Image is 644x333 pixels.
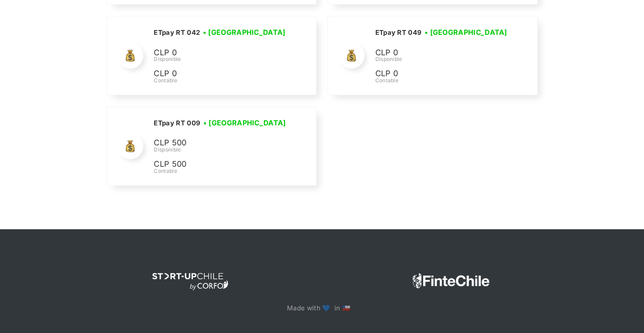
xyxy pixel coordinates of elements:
[154,137,284,149] p: CLP 500
[375,77,510,84] div: Contable
[154,146,289,154] div: Disponible
[375,67,506,80] p: CLP 0
[375,55,510,63] div: Disponible
[203,118,286,128] h3: • [GEOGRAPHIC_DATA]
[375,28,421,37] h2: ETpay RT 049
[154,67,284,80] p: CLP 0
[154,55,288,63] div: Disponible
[154,28,200,37] h2: ETpay RT 042
[154,119,200,128] h2: ETpay RT 009
[203,27,286,37] h3: • [GEOGRAPHIC_DATA]
[154,167,289,175] div: Contable
[154,77,288,84] div: Contable
[154,158,284,171] p: CLP 500
[425,27,507,37] h3: • [GEOGRAPHIC_DATA]
[287,303,357,313] p: Made with 💙 in 🇨🇱
[375,47,506,59] p: CLP 0
[154,47,284,59] p: CLP 0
